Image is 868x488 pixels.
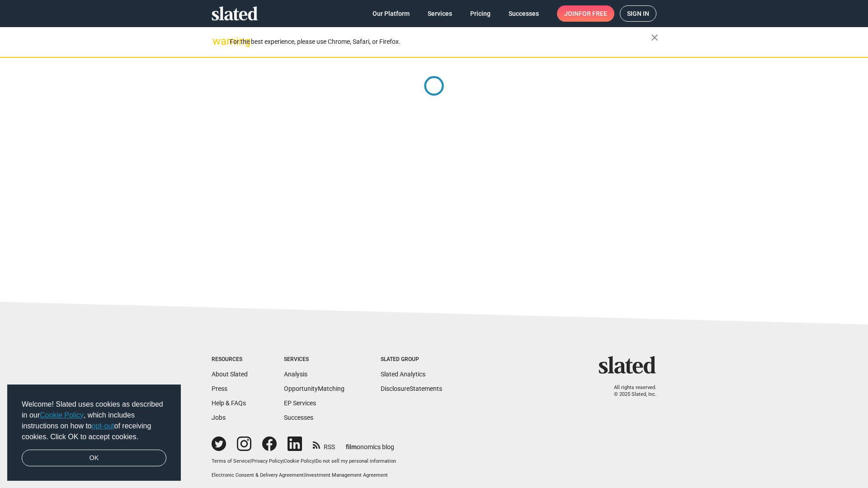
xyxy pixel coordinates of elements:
[564,5,607,22] span: Join
[381,356,442,363] div: Slated Group
[346,443,357,450] span: film
[620,5,656,22] a: Sign in
[314,458,316,464] span: |
[381,371,425,378] a: Slated Analytics
[604,385,656,398] p: All rights reserved. © 2025 Slated, Inc.
[304,472,305,478] span: |
[557,5,614,22] a: Joinfor free
[373,5,410,22] span: Our Platform
[470,5,491,22] span: Pricing
[284,356,344,363] div: Services
[463,5,498,22] a: Pricing
[284,371,307,378] a: Analysis
[22,450,166,467] a: dismiss cookie message
[212,399,246,407] a: Help & FAQs
[627,6,649,21] span: Sign in
[649,32,660,43] mat-icon: close
[284,414,313,421] a: Successes
[230,36,651,48] div: For the best experience, please use Chrome, Safari, or Firefox.
[313,437,335,451] a: RSS
[316,458,396,465] button: Do not sell my personal information
[212,414,226,421] a: Jobs
[212,458,250,464] a: Terms of Service
[346,436,394,451] a: filmonomics blog
[212,36,223,47] mat-icon: warning
[92,422,114,430] a: opt-out
[212,472,304,478] a: Electronic Consent & Delivery Agreement
[420,5,459,22] a: Services
[22,399,166,442] span: Welcome! Slated uses cookies as described in our , which includes instructions on how to of recei...
[284,399,316,407] a: EP Services
[428,5,452,22] span: Services
[501,5,546,22] a: Successes
[305,472,388,478] a: Investment Management Agreement
[40,411,84,419] a: Cookie Policy
[283,458,284,464] span: |
[579,5,607,22] span: for free
[284,458,314,464] a: Cookie Policy
[212,371,248,378] a: About Slated
[381,385,442,392] a: DisclosureStatements
[7,385,181,481] div: cookieconsent
[251,458,283,464] a: Privacy Policy
[365,5,417,22] a: Our Platform
[250,458,251,464] span: |
[509,5,539,22] span: Successes
[284,385,344,392] a: OpportunityMatching
[212,356,248,363] div: Resources
[212,385,227,392] a: Press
